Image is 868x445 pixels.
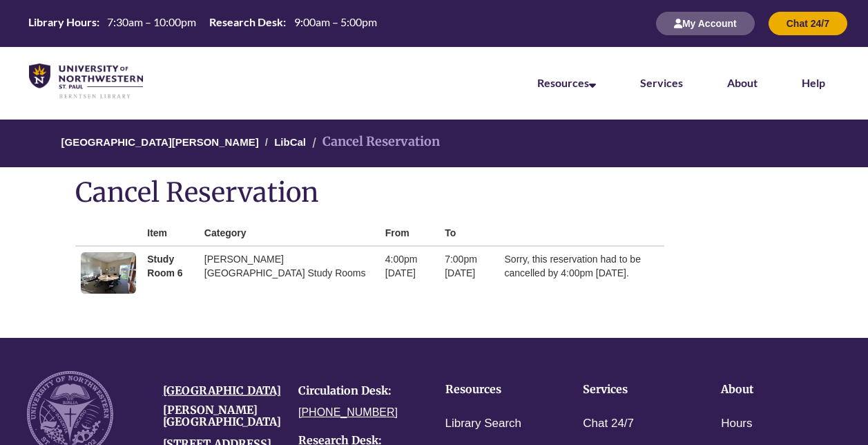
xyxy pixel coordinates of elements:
a: [GEOGRAPHIC_DATA] [163,384,281,397]
strong: Study Room 6 [147,254,182,278]
h4: Resources [445,384,541,396]
a: Chat 24/7 [583,414,634,434]
a: Services [640,76,683,89]
h1: Cancel Reservation [75,178,792,207]
li: Cancel Reservation [309,132,440,152]
td: 4:00pm [DATE] [380,246,439,299]
th: From [380,220,439,246]
span: 7:30am – 10:00pm [107,15,196,28]
table: Hours Today [23,15,382,31]
a: Resources [537,76,596,89]
button: Chat 24/7 [769,12,847,35]
a: [GEOGRAPHIC_DATA][PERSON_NAME] [61,136,259,148]
th: To [439,220,499,246]
img: Study Room 6 [81,252,136,294]
td: [PERSON_NAME][GEOGRAPHIC_DATA] Study Rooms [199,246,380,299]
a: Help [802,76,825,89]
a: LibCal [274,136,306,148]
a: My Account [656,17,755,29]
h4: About [721,384,816,396]
h4: Services [583,384,678,396]
a: Hours [721,414,752,434]
a: Library Search [445,414,522,434]
a: Chat 24/7 [769,17,847,29]
h4: [PERSON_NAME][GEOGRAPHIC_DATA] [163,404,278,428]
a: Hours Today [23,15,382,32]
a: About [727,76,758,89]
img: UNWSP Library Logo [29,64,143,100]
span: 9:00am – 5:00pm [294,15,377,28]
h4: Circulation Desk: [298,385,414,397]
th: Library Hours: [23,15,102,30]
button: My Account [656,12,755,35]
nav: Breadcrumb [75,120,792,167]
td: 7:00pm [DATE] [439,246,499,299]
th: Category [199,220,380,246]
a: [PHONE_NUMBER] [298,406,398,418]
th: Item [142,220,199,246]
td: Sorry, this reservation had to be cancelled by 4:00pm [DATE]. [499,246,664,299]
th: Research Desk: [204,15,288,30]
